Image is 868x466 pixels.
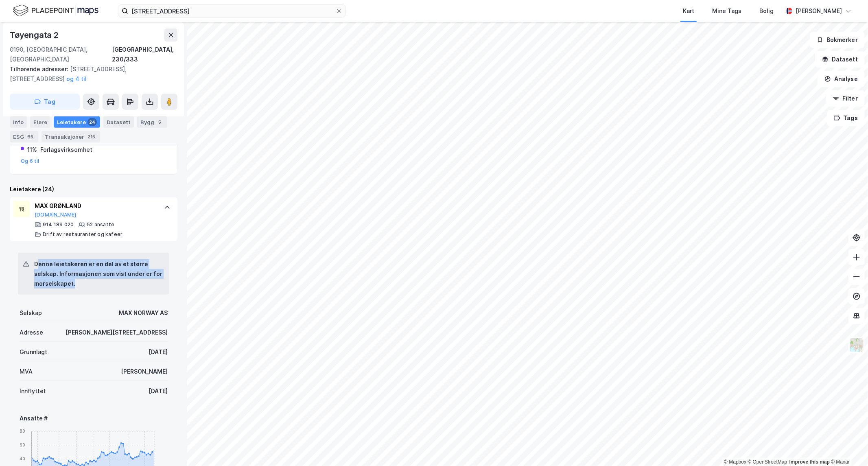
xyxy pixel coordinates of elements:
[10,184,177,194] div: Leietakere (24)
[21,158,39,164] button: Og 6 til
[10,28,60,42] div: Tøyengata 2
[827,427,868,466] iframe: Chat Widget
[66,328,168,337] div: [PERSON_NAME][STREET_ADDRESS]
[87,221,114,228] div: 52 ansatte
[43,221,74,228] div: 914 189 020
[149,347,168,357] div: [DATE]
[20,347,47,357] div: Grunnlagt
[128,5,336,17] input: Søk på adresse, matrikkel, gårdeiere, leietakere eller personer
[20,328,43,337] div: Adresse
[849,337,864,353] img: Z
[137,116,167,128] div: Bygg
[20,308,42,318] div: Selskap
[149,386,168,396] div: [DATE]
[10,131,38,142] div: ESG
[40,145,92,155] div: Forlagsvirksomhet
[119,308,168,318] div: MAX NORWAY AS
[10,116,27,128] div: Info
[103,116,134,128] div: Datasett
[35,201,156,211] div: MAX GRØNLAND
[10,94,80,110] button: Tag
[20,443,25,448] tspan: 60
[810,32,865,48] button: Bokmerker
[156,118,164,126] div: 5
[86,133,97,141] div: 215
[35,212,77,218] button: [DOMAIN_NAME]
[827,427,868,466] div: Kontrollprogram for chat
[789,459,830,465] a: Improve this map
[826,90,865,107] button: Filter
[827,110,865,126] button: Tags
[27,145,37,155] div: 11%
[759,6,774,16] div: Bolig
[724,459,746,465] a: Mapbox
[712,6,741,16] div: Mine Tags
[20,429,25,434] tspan: 80
[43,231,122,238] div: Drift av restauranter og kafeer
[34,259,163,289] div: Denne leietakeren er en del av et større selskap. Informasjonen som vist under er for morselskapet.
[42,131,100,142] div: Transaksjoner
[26,133,35,141] div: 65
[10,45,112,64] div: 0190, [GEOGRAPHIC_DATA], [GEOGRAPHIC_DATA]
[10,64,171,84] div: [STREET_ADDRESS], [STREET_ADDRESS]
[112,45,177,64] div: [GEOGRAPHIC_DATA], 230/333
[815,51,865,68] button: Datasett
[818,71,865,87] button: Analyse
[748,459,787,465] a: OpenStreetMap
[20,413,168,423] div: Ansatte #
[13,4,98,18] img: logo.f888ab2527a4732fd821a326f86c7f29.svg
[796,6,842,16] div: [PERSON_NAME]
[87,118,97,126] div: 24
[54,116,100,128] div: Leietakere
[683,6,694,16] div: Kart
[121,367,168,376] div: [PERSON_NAME]
[20,457,25,462] tspan: 40
[20,367,33,376] div: MVA
[20,386,46,396] div: Innflyttet
[10,66,70,72] span: Tilhørende adresser:
[30,116,50,128] div: Eiere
